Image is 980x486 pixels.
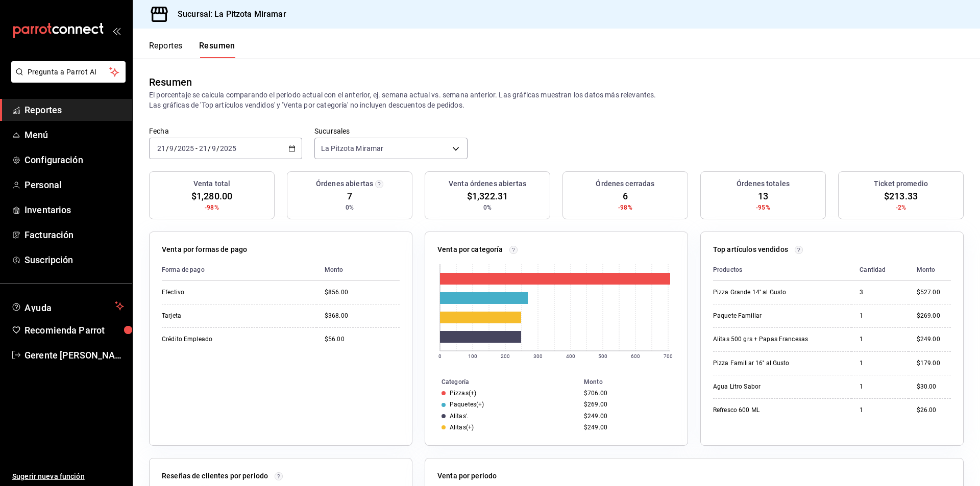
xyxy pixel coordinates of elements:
div: $527.00 [917,288,951,297]
div: Tarjeta [162,312,264,320]
input: -- [169,144,174,152]
th: Cantidad [851,259,908,281]
p: Venta por categoría [437,244,503,255]
div: Pizza Familiar 16'' al Gusto [713,359,815,368]
th: Monto [316,259,400,281]
div: Alitas 500 grs + Papas Francesas [713,335,815,344]
span: / [208,144,211,152]
th: Productos [713,259,851,281]
span: -95% [756,203,770,212]
div: Agua Litro Sabor [713,382,815,391]
p: Venta por formas de pago [162,244,247,255]
span: - [195,144,198,152]
span: Reportes [24,103,124,117]
th: Forma de pago [162,259,316,281]
div: 1 [860,312,900,320]
div: Alitas'. [450,413,469,420]
span: -98% [205,203,219,212]
div: Pizzas(+) [450,390,476,397]
div: Resumen [149,74,192,90]
span: 0% [346,203,354,212]
span: Ayuda [24,300,111,312]
label: Sucursales [314,127,468,135]
span: 7 [347,189,352,203]
input: -- [199,144,208,152]
input: ---- [177,144,194,152]
span: 13 [758,189,768,203]
span: 0% [483,203,492,212]
div: Refresco 600 ML [713,406,815,415]
span: Suscripción [24,253,124,267]
div: Crédito Empleado [162,335,264,344]
a: Pregunta a Parrot AI [7,74,126,85]
div: $56.00 [325,335,400,344]
text: 600 [631,353,640,359]
div: $269.00 [584,401,671,408]
div: Paquete Familiar [713,312,815,320]
div: $249.00 [584,413,671,420]
h3: Sucursal: La Pitzota Miramar [169,8,286,20]
input: -- [157,144,166,152]
span: Personal [24,178,124,192]
p: El porcentaje se calcula comparando el período actual con el anterior, ej. semana actual vs. sema... [149,90,964,110]
div: $249.00 [584,424,671,431]
div: $30.00 [917,382,951,391]
span: 6 [623,189,628,203]
button: Reportes [149,41,183,58]
span: / [166,144,169,152]
span: $1,322.31 [467,189,508,203]
h3: Órdenes cerradas [596,178,654,189]
div: $368.00 [325,312,400,320]
span: / [216,144,219,152]
div: $269.00 [917,312,951,320]
span: $213.33 [884,189,918,203]
input: ---- [219,144,237,152]
div: Alitas(+) [450,424,474,431]
th: Monto [580,376,688,388]
text: 300 [533,353,543,359]
span: Menú [24,128,124,142]
h3: Órdenes abiertas [316,178,373,189]
span: / [174,144,177,152]
text: 0 [438,353,442,359]
h3: Ticket promedio [874,178,928,189]
div: $26.00 [917,406,951,415]
p: Venta por periodo [437,471,497,481]
div: 1 [860,335,900,344]
span: Sugerir nueva función [12,471,124,482]
div: 1 [860,359,900,368]
div: Paquetes(+) [450,401,484,408]
div: 1 [860,382,900,391]
span: Recomienda Parrot [24,323,124,337]
label: Fecha [149,127,302,135]
span: Inventarios [24,203,124,217]
span: $1,280.00 [191,189,232,203]
span: -2% [896,203,906,212]
text: 200 [501,353,510,359]
text: 700 [664,353,673,359]
div: $856.00 [325,288,400,297]
span: Pregunta a Parrot AI [28,67,110,78]
p: Reseñas de clientes por periodo [162,471,268,481]
h3: Venta total [193,178,230,189]
button: Pregunta a Parrot AI [11,61,126,83]
input: -- [211,144,216,152]
div: 3 [860,288,900,297]
h3: Venta órdenes abiertas [449,178,526,189]
span: -98% [618,203,632,212]
span: La Pitzota Miramar [321,143,383,154]
button: Resumen [199,41,235,58]
h3: Órdenes totales [737,178,790,189]
text: 400 [566,353,575,359]
div: 1 [860,406,900,415]
button: open_drawer_menu [112,27,120,35]
p: Top artículos vendidos [713,244,788,255]
div: navigation tabs [149,41,235,58]
text: 100 [468,353,477,359]
div: $179.00 [917,359,951,368]
div: $706.00 [584,390,671,397]
div: Efectivo [162,288,264,297]
th: Categoría [425,376,580,388]
div: $249.00 [917,335,951,344]
th: Monto [909,259,951,281]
